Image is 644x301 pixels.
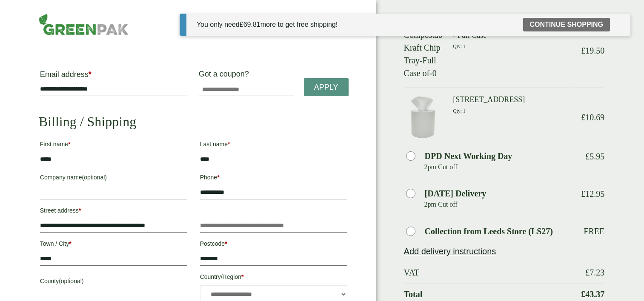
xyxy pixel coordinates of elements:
bdi: 10.69 [581,113,604,122]
label: First name [40,138,187,153]
a: Continue shopping [523,18,610,31]
label: [DATE] Delivery [425,189,487,198]
label: DPD Next Working Day [425,152,512,160]
abbr: required [68,141,70,148]
p: Free [584,226,604,236]
span: £ [581,113,585,122]
abbr: required [217,174,219,181]
span: (optional) [82,174,107,181]
bdi: 19.50 [581,46,604,55]
span: £ [240,21,243,28]
label: Street address [40,204,187,219]
p: 2pm Cut off [424,198,575,211]
label: Phone [200,171,347,186]
div: You only need more to get free shipping! [197,20,338,30]
abbr: required [79,207,81,214]
label: Email address [40,71,187,82]
small: Qty: 1 [453,108,465,114]
label: Town / City [40,238,187,252]
label: County [40,275,187,290]
h3: [STREET_ADDRESS] [453,95,575,105]
label: Last name [200,138,347,153]
bdi: 43.37 [581,290,604,299]
span: Apply [314,83,338,92]
abbr: required [89,70,92,79]
span: £ [585,152,590,161]
span: £ [581,290,585,299]
abbr: required [228,141,230,148]
label: Company name [40,171,187,186]
th: VAT [404,262,575,283]
abbr: required [69,240,71,247]
img: Compostable Kraft Chip Tray-Full Case of-0 [404,22,443,80]
h2: Billing / Shipping [39,114,349,130]
abbr: required [225,240,227,247]
span: £ [581,189,585,199]
span: (optional) [59,278,83,284]
bdi: 7.23 [585,268,604,277]
label: Country/Region [200,271,347,285]
a: Apply [304,78,349,97]
bdi: 12.95 [581,189,604,199]
abbr: required [241,273,243,280]
span: £ [581,46,585,55]
img: GreenPak Supplies [39,14,129,35]
span: 69.81 [240,21,260,28]
label: Got a coupon? [199,70,252,82]
a: Add delivery instructions [404,247,496,256]
span: £ [585,268,590,277]
small: Qty: 1 [453,44,465,49]
label: Postcode [200,238,347,252]
bdi: 5.95 [585,152,604,161]
label: Collection from Leeds Store (LS27) [425,227,553,236]
p: 2pm Cut off [424,161,575,173]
